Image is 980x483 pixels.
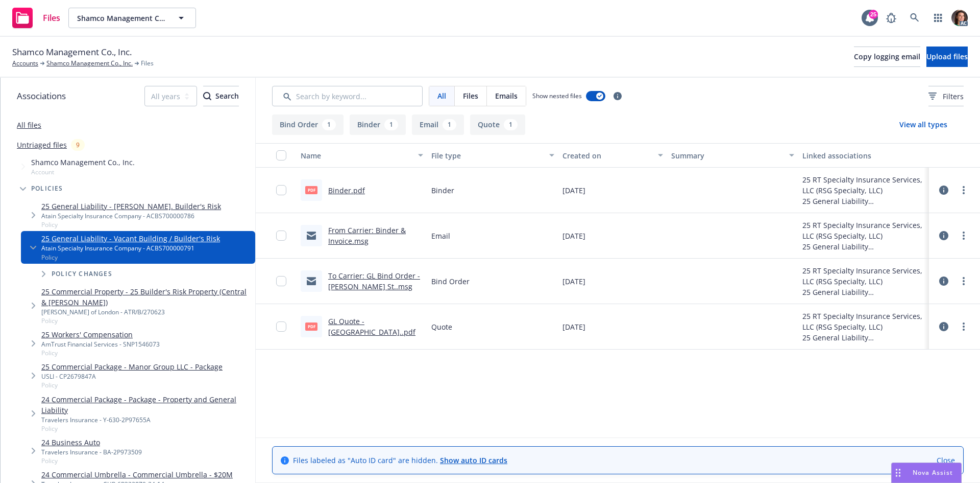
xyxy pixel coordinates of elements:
span: Policy [41,253,220,262]
div: 25 [869,10,878,19]
a: Close [937,455,955,466]
a: From Carrier: Binder & Invoice.msg [328,225,406,246]
a: 25 Commercial Package - Manor Group LLC - Package [41,361,223,372]
div: 25 General Liability [802,332,925,343]
div: 25 RT Specialty Insurance Services, LLC (RSG Specialty, LLC) [802,311,925,332]
div: Summary [671,150,782,161]
div: 1 [384,119,398,130]
span: Show nested files [532,91,582,100]
span: Policy [41,424,251,433]
button: File type [427,143,558,168]
span: pdf [305,323,317,330]
button: Filters [928,86,964,106]
a: Accounts [12,59,38,68]
a: Binder.pdf [328,186,365,195]
a: All files [17,120,41,130]
div: File type [431,150,543,161]
span: Policy [41,220,221,229]
span: Policy [41,381,223,389]
button: Upload files [926,47,968,67]
span: All [437,90,446,101]
a: Report a Bug [881,8,901,28]
button: Nova Assist [891,463,962,483]
a: more [958,229,970,242]
a: 24 Business Auto [41,437,142,448]
div: 25 General Liability [802,241,925,252]
span: Copy logging email [854,52,920,61]
div: 25 General Liability [802,287,925,297]
button: Binder [350,114,406,135]
a: Switch app [928,8,948,28]
span: Policy changes [52,271,112,277]
div: 9 [71,139,85,151]
button: Quote [470,114,525,135]
a: Shamco Management Co., Inc. [46,59,133,68]
span: Shamco Management Co., Inc. [31,157,135,168]
a: 25 General Liability - Vacant Building / Builder's Risk [41,233,220,244]
div: Travelers Insurance - Y-630-2P97655A [41,416,251,424]
button: Email [412,114,464,135]
span: Policies [31,186,63,192]
span: Files [43,14,60,22]
span: [DATE] [562,321,585,332]
span: Shamco Management Co., Inc. [12,45,132,59]
span: Quote [431,321,452,332]
span: Nova Assist [913,468,953,477]
input: Select all [276,150,286,160]
input: Toggle Row Selected [276,185,286,195]
span: Files [141,59,154,68]
input: Toggle Row Selected [276,231,286,241]
div: [PERSON_NAME] of London - ATR/B/270623 [41,308,251,316]
a: 24 Commercial Package - Package - Property and General Liability [41,394,251,416]
span: Filters [943,91,964,102]
div: 1 [504,119,518,130]
a: 25 Commercial Property - 25 Builder's Risk Property (Central & [PERSON_NAME]) [41,286,251,308]
a: 24 Commercial Umbrella - Commercial Umbrella - $20M [41,469,233,480]
span: [DATE] [562,185,585,196]
input: Toggle Row Selected [276,276,286,286]
a: GL Quote - [GEOGRAPHIC_DATA]..pdf [328,316,415,337]
div: Atain Specialty Insurance Company - ACBS700000786 [41,212,221,220]
span: Filters [928,91,964,102]
button: Bind Order [272,114,344,135]
a: Show auto ID cards [440,455,507,465]
svg: Search [203,92,211,100]
div: Linked associations [802,150,925,161]
div: Search [203,86,239,106]
a: To Carrier: GL Bind Order - [PERSON_NAME] St..msg [328,271,420,291]
button: SearchSearch [203,86,239,106]
span: Policy [41,456,142,465]
a: more [958,184,970,196]
img: photo [951,10,968,26]
a: 25 General Liability - [PERSON_NAME]. Builder's Risk [41,201,221,212]
span: Files [463,90,478,101]
span: [DATE] [562,231,585,241]
input: Search by keyword... [272,86,423,106]
button: Summary [667,143,798,168]
span: Emails [495,90,518,101]
div: Drag to move [892,463,904,482]
div: 1 [322,119,336,130]
div: 25 RT Specialty Insurance Services, LLC (RSG Specialty, LLC) [802,265,925,287]
a: more [958,320,970,333]
span: [DATE] [562,276,585,287]
div: 25 RT Specialty Insurance Services, LLC (RSG Specialty, LLC) [802,174,925,196]
a: Search [904,8,925,28]
span: Shamco Management Co., Inc. [77,13,165,24]
div: Name [301,150,412,161]
button: Linked associations [798,143,929,168]
span: Files labeled as "Auto ID card" are hidden. [293,455,507,466]
span: Upload files [926,52,968,61]
a: Files [8,4,64,32]
a: Untriaged files [17,140,67,150]
div: AmTrust Financial Services - SNP1546073 [41,340,160,349]
div: Atain Specialty Insurance Company - ACBS700000791 [41,244,220,252]
button: View all types [883,114,964,135]
input: Toggle Row Selected [276,321,286,332]
a: 25 Workers' Compensation [41,329,160,340]
span: Policy [41,349,160,357]
span: Account [31,168,135,176]
button: Shamco Management Co., Inc. [68,8,196,28]
button: Copy logging email [854,47,920,67]
button: Created on [558,143,668,168]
